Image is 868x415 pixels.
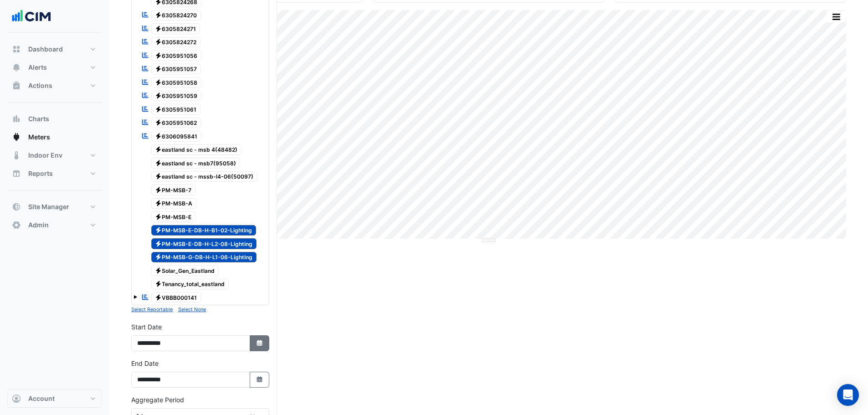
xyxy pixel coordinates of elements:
span: 6305951057 [151,64,201,75]
fa-icon: Electricity [155,186,162,193]
app-icon: Actions [12,81,21,90]
button: Select None [178,305,206,313]
fa-icon: Electricity [155,240,162,247]
button: Dashboard [7,40,102,58]
span: Meters [28,133,50,142]
span: PM-MSB-E-DB-H-L2-08-Lighting [151,238,257,249]
app-icon: Reports [12,169,21,178]
fa-icon: Electricity [155,12,162,19]
fa-icon: Electricity [155,227,162,234]
fa-icon: Reportable [141,118,149,126]
fa-icon: Reportable [141,38,149,46]
label: Aggregate Period [131,395,184,405]
small: Select None [178,307,206,313]
span: 6305951059 [151,91,202,102]
button: Alerts [7,58,102,77]
img: Company Logo [11,7,52,26]
fa-icon: Reportable [141,78,149,86]
div: Open Intercom Messenger [837,384,859,406]
fa-icon: Electricity [155,106,162,113]
span: Charts [28,114,49,123]
span: Admin [28,220,49,230]
small: Select Reportable [131,307,173,313]
button: Indoor Env [7,146,102,164]
app-icon: Site Manager [12,202,21,211]
span: Account [28,394,55,403]
fa-icon: Electricity [155,25,162,32]
span: Dashboard [28,45,63,54]
fa-icon: Select Date [256,376,264,384]
span: Indoor Env [28,151,62,160]
fa-icon: Electricity [155,39,162,46]
fa-icon: Electricity [155,119,162,126]
label: Start Date [131,322,162,332]
button: Meters [7,128,102,146]
app-icon: Indoor Env [12,151,21,160]
fa-icon: Reportable [141,24,149,32]
button: More Options [827,11,845,22]
fa-icon: Electricity [155,146,162,153]
fa-icon: Electricity [155,294,162,301]
span: PM-MSB-G-DB-H-L1-06-Lighting [151,252,257,263]
app-icon: Admin [12,220,21,230]
fa-icon: Reportable [141,132,149,139]
span: 6305824271 [151,23,200,34]
button: Account [7,389,102,408]
fa-icon: Electricity [155,213,162,220]
fa-icon: Electricity [155,173,162,180]
fa-icon: Reportable [141,92,149,99]
fa-icon: Electricity [155,79,162,86]
span: eastland sc - msb 4(48482) [151,144,242,155]
fa-icon: Electricity [155,133,162,139]
app-icon: Alerts [12,63,21,72]
button: Reports [7,164,102,183]
span: Reports [28,169,53,178]
span: Alerts [28,63,47,72]
app-icon: Meters [12,133,21,142]
fa-icon: Electricity [155,200,162,207]
span: 6305951061 [151,104,201,115]
fa-icon: Electricity [155,254,162,261]
app-icon: Charts [12,114,21,123]
span: Tenancy_total_eastland [151,279,229,290]
span: 6305951058 [151,77,202,88]
button: Select Reportable [131,305,173,313]
fa-icon: Electricity [155,267,162,274]
fa-icon: Reportable [141,105,149,113]
fa-icon: Reportable [141,11,149,19]
fa-icon: Electricity [155,159,162,166]
span: Solar_Gen_Eastland [151,265,219,276]
fa-icon: Electricity [155,52,162,59]
fa-icon: Electricity [155,92,162,99]
label: End Date [131,359,159,368]
span: PM-MSB-7 [151,184,196,195]
span: PM-MSB-E-DB-H-B1-02-Lighting [151,225,257,236]
span: VBBB000141 [151,292,201,303]
span: PM-MSB-A [151,198,197,209]
span: 6305951056 [151,50,202,61]
button: Actions [7,77,102,95]
fa-icon: Electricity [155,66,162,72]
app-icon: Dashboard [12,45,21,54]
span: eastland sc - msb7(95058) [151,158,241,169]
span: 6305824272 [151,37,201,48]
fa-icon: Select Date [256,339,264,347]
button: Charts [7,110,102,128]
span: PM-MSB-E [151,211,196,222]
fa-icon: Reportable [141,293,149,301]
fa-icon: Reportable [141,65,149,72]
span: 6305824270 [151,10,201,21]
button: Site Manager [7,198,102,216]
span: 6305951062 [151,118,201,128]
fa-icon: Electricity [155,281,162,287]
span: Site Manager [28,202,69,211]
span: Actions [28,81,52,90]
button: Admin [7,216,102,234]
fa-icon: Reportable [141,51,149,59]
span: 6306095841 [151,131,202,142]
span: eastland sc - mssb-l4-06(50097) [151,171,258,182]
